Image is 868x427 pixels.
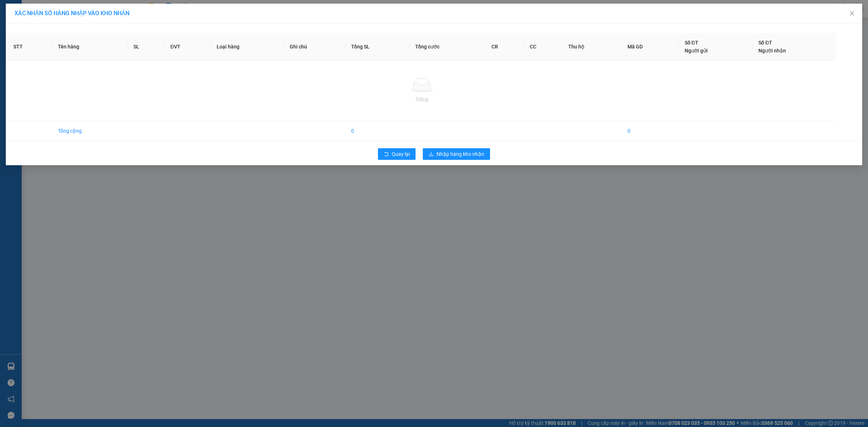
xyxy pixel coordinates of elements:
[384,151,389,157] span: rollback
[345,121,409,141] td: 0
[562,33,622,61] th: Thu hộ
[429,151,434,157] span: download
[8,33,52,61] th: STT
[345,33,409,61] th: Tổng SL
[486,33,524,61] th: CR
[423,148,490,160] button: downloadNhập hàng kho nhận
[52,121,128,141] td: Tổng cộng
[392,150,410,158] span: Quay lại
[685,40,698,46] span: Số ĐT
[758,40,772,46] span: Số ĐT
[685,48,708,54] span: Người gửi
[165,33,211,61] th: ĐVT
[14,10,129,17] span: XÁC NHẬN SỐ HÀNG NHẬP VÀO KHO NHẬN
[758,48,786,54] span: Người nhận
[437,150,484,158] span: Nhập hàng kho nhận
[13,95,830,103] div: Trống
[409,33,486,61] th: Tổng cước
[524,33,562,61] th: CC
[128,33,165,61] th: SL
[284,33,345,61] th: Ghi chú
[849,10,855,16] span: close
[622,33,678,61] th: Mã GD
[622,121,678,141] td: 0
[378,148,416,160] button: rollbackQuay lại
[211,33,284,61] th: Loại hàng
[52,33,128,61] th: Tên hàng
[842,4,862,24] button: Close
